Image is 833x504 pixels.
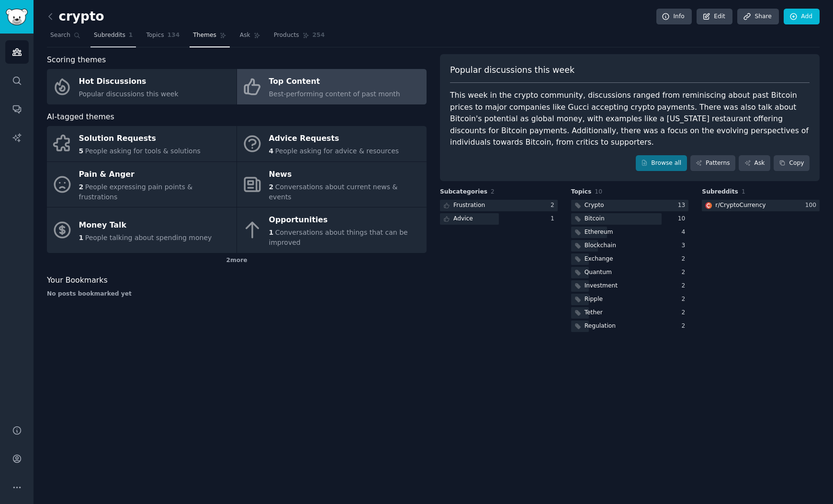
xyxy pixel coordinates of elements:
[313,31,325,40] span: 254
[682,241,689,250] div: 3
[47,207,236,253] a: Money Talk1People talking about spending money
[47,69,236,104] a: Hot DiscussionsPopular discussions this week
[585,228,613,237] div: Ethereum
[47,28,84,47] a: Search
[682,255,689,263] div: 2
[168,31,180,40] span: 134
[737,9,778,25] a: Share
[571,188,592,196] span: Topics
[774,155,810,172] button: Copy
[450,90,810,149] div: This week in the crypto community, discussions ranged from reminiscing about past Bitcoin prices ...
[143,28,183,47] a: Topics134
[269,90,400,98] span: Best-performing content of past month
[79,167,232,182] div: Pain & Anger
[571,321,689,332] a: Regulation2
[79,234,84,241] span: 1
[50,31,70,40] span: Search
[571,294,689,306] a: Ripple2
[237,162,427,207] a: News2Conversations about current news & events
[269,131,399,147] div: Advice Requests
[585,322,616,331] div: Regulation
[491,188,495,195] span: 2
[571,200,689,212] a: Crypto13
[585,309,603,317] div: Tether
[79,90,179,98] span: Popular discussions this week
[440,213,558,225] a: Advice1
[240,31,250,40] span: Ask
[47,253,427,268] div: 2 more
[571,253,689,265] a: Exchange2
[551,201,558,210] div: 2
[237,207,427,253] a: Opportunities1Conversations about things that can be improved
[678,215,689,223] div: 10
[47,54,106,66] span: Scoring themes
[193,31,216,40] span: Themes
[585,241,616,250] div: Blockchain
[682,309,689,317] div: 2
[571,307,689,319] a: Tether2
[90,28,136,47] a: Subreddits1
[269,213,422,228] div: Opportunities
[450,64,574,76] span: Popular discussions this week
[571,227,689,239] a: Ethereum4
[47,162,236,207] a: Pain & Anger2People expressing pain points & frustrations
[678,201,689,210] div: 13
[79,74,179,90] div: Hot Discussions
[440,200,558,212] a: Frustration2
[571,267,689,279] a: Quantum2
[571,240,689,252] a: Blockchain3
[739,155,770,172] a: Ask
[47,275,108,286] span: Your Bookmarks
[275,147,399,155] span: People asking for advice & resources
[6,9,28,25] img: GummySearch logo
[571,213,689,225] a: Bitcoin10
[47,290,427,298] div: No posts bookmarked yet
[269,74,400,90] div: Top Content
[682,282,689,290] div: 2
[682,322,689,331] div: 2
[269,229,274,236] span: 1
[453,201,485,210] div: Frustration
[270,28,328,47] a: Products254
[682,228,689,237] div: 4
[784,9,820,25] a: Add
[682,268,689,277] div: 2
[237,69,427,104] a: Top ContentBest-performing content of past month
[595,188,602,195] span: 10
[79,131,201,147] div: Solution Requests
[690,155,735,172] a: Patterns
[656,9,692,25] a: Info
[146,31,164,40] span: Topics
[47,9,104,24] h2: crypto
[85,234,212,241] span: People talking about spending money
[79,183,84,191] span: 2
[79,147,84,155] span: 5
[190,28,230,47] a: Themes
[440,188,487,196] span: Subcategories
[94,31,125,40] span: Subreddits
[805,201,820,210] div: 100
[47,126,236,161] a: Solution Requests5People asking for tools & solutions
[85,147,201,155] span: People asking for tools & solutions
[47,111,114,123] span: AI-tagged themes
[129,31,133,40] span: 1
[697,9,732,25] a: Edit
[705,202,712,209] img: CryptoCurrency
[269,229,408,246] span: Conversations about things that can be improved
[269,183,398,201] span: Conversations about current news & events
[585,282,618,290] div: Investment
[702,200,820,212] a: CryptoCurrencyr/CryptoCurrency100
[551,215,558,223] div: 1
[715,201,765,210] div: r/ CryptoCurrency
[79,218,212,233] div: Money Talk
[742,188,745,195] span: 1
[585,295,603,304] div: Ripple
[79,183,193,201] span: People expressing pain points & frustrations
[585,255,613,263] div: Exchange
[636,155,687,172] a: Browse all
[236,28,264,47] a: Ask
[269,183,274,191] span: 2
[585,268,612,277] div: Quantum
[682,295,689,304] div: 2
[585,201,604,210] div: Crypto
